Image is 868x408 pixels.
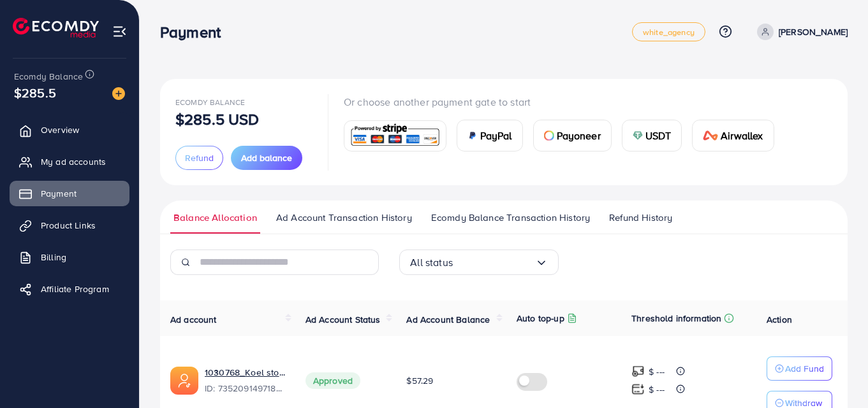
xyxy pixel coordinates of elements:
[643,28,695,36] span: white_agency
[14,70,83,83] span: Ecomdy Balance
[241,151,292,164] span: Add balance
[276,211,412,225] span: Ad Account Transaction History
[13,18,99,38] img: logo
[544,130,554,141] img: card
[170,367,198,395] img: ic-ads-acc.e4c84228.svg
[631,365,645,378] img: top-up amount
[632,22,705,41] a: white_agency
[467,130,478,141] img: card
[41,219,96,232] span: Product Links
[344,120,446,151] a: card
[406,313,490,326] span: Ad Account Balance
[453,253,535,272] input: Search for option
[10,244,129,270] a: Billing
[160,23,231,41] h3: Payment
[41,283,109,295] span: Affiliate Program
[721,128,763,143] span: Airwallex
[703,130,718,141] img: card
[533,120,612,151] a: cardPayoneer
[779,24,848,39] p: [PERSON_NAME]
[41,155,106,168] span: My ad accounts
[631,383,645,396] img: top-up amount
[814,351,858,398] iframe: Chat
[305,313,381,326] span: Ad Account Status
[631,311,721,326] p: Threshold information
[692,120,774,151] a: cardAirwallex
[767,313,792,326] span: Action
[348,122,442,150] img: card
[205,366,285,379] a: 1030768_Koel store_1711792217396
[406,374,433,387] span: $57.29
[185,151,214,164] span: Refund
[41,187,77,200] span: Payment
[10,276,129,302] a: Affiliate Program
[517,311,564,326] p: Auto top-up
[10,181,129,206] a: Payment
[645,128,672,143] span: USDT
[10,149,129,174] a: My ad accounts
[112,24,127,39] img: menu
[410,253,453,272] span: All status
[457,120,523,151] a: cardPayPal
[112,87,125,100] img: image
[344,94,784,109] p: Or choose another payment gate to start
[10,117,129,143] a: Overview
[14,83,56,102] span: $285.5
[785,361,824,376] p: Add Fund
[633,130,643,141] img: card
[170,313,217,326] span: Ad account
[480,128,512,143] span: PayPal
[41,123,79,136] span: Overview
[175,146,223,170] button: Refund
[752,24,848,40] a: [PERSON_NAME]
[399,250,559,275] div: Search for option
[231,146,302,170] button: Add balance
[767,356,832,381] button: Add Fund
[173,211,257,225] span: Balance Allocation
[649,382,665,397] p: $ ---
[175,97,245,108] span: Ecomdy Balance
[205,382,285,395] span: ID: 7352091497182806017
[205,366,285,395] div: <span class='underline'>1030768_Koel store_1711792217396</span></br>7352091497182806017
[557,128,601,143] span: Payoneer
[622,120,682,151] a: cardUSDT
[431,211,590,225] span: Ecomdy Balance Transaction History
[10,213,129,238] a: Product Links
[175,111,260,127] p: $285.5 USD
[41,251,66,264] span: Billing
[305,372,360,389] span: Approved
[649,364,665,379] p: $ ---
[609,211,672,225] span: Refund History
